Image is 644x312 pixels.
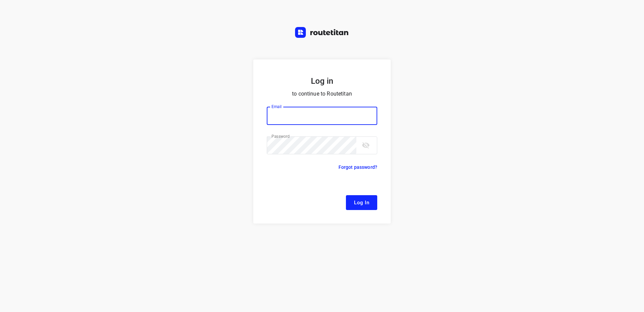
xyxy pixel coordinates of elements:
[354,198,369,207] span: Log In
[359,138,373,152] button: toggle password visibility
[267,89,377,99] p: to continue to Routetitan
[267,76,377,86] h5: Log in
[295,27,349,38] img: Routetitan
[346,195,377,210] button: Log In
[339,163,377,171] p: Forgot password?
